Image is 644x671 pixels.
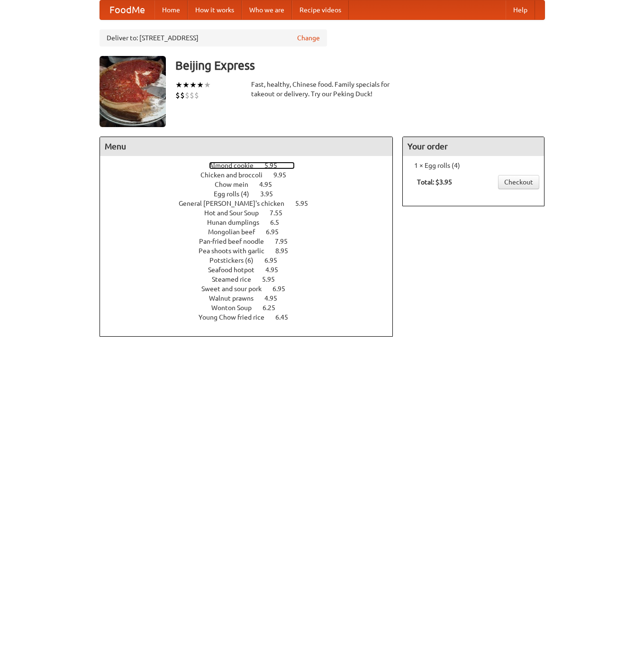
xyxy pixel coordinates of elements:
h4: Your order [403,137,544,156]
span: 7.55 [270,209,292,217]
span: 4.95 [264,294,287,302]
span: Walnut prawns [209,294,263,302]
a: Hot and Sour Soup 7.55 [204,209,300,217]
span: 6.45 [275,313,298,321]
span: Almond cookie [209,162,263,169]
span: 8.95 [275,247,298,255]
span: 4.95 [259,181,281,188]
a: Seafood hotpot 4.95 [208,266,296,274]
span: 6.95 [264,257,287,264]
a: Young Chow fried rice 6.45 [199,313,306,321]
a: Mongolian beef 6.95 [208,228,296,236]
a: General [PERSON_NAME]'s chicken 5.95 [179,200,326,207]
a: Potstickers (6) 6.95 [209,257,295,264]
span: 6.95 [272,285,295,293]
li: $ [194,90,199,101]
a: Almond cookie 5.95 [209,162,295,169]
span: Chicken and broccoli [200,171,272,179]
span: Egg rolls (4) [214,190,259,198]
li: ★ [175,80,182,90]
a: How it works [188,0,242,19]
a: Recipe videos [292,0,349,19]
h4: Menu [100,137,393,156]
span: 7.95 [275,238,297,245]
li: ★ [182,80,190,90]
a: Wonton Soup 6.25 [211,304,293,312]
a: Egg rolls (4) 3.95 [214,190,290,198]
b: Total: $3.95 [417,178,452,186]
li: $ [175,90,180,101]
span: 5.95 [262,276,284,283]
span: Sweet and sour pork [201,285,271,293]
a: Hunan dumplings 6.5 [207,219,297,226]
a: Help [506,0,535,19]
span: Seafood hotpot [208,266,264,274]
li: ★ [204,80,211,90]
span: 5.95 [264,162,287,169]
span: Pea shoots with garlic [199,247,274,255]
span: Wonton Soup [211,304,261,312]
a: Who we are [242,0,292,19]
span: Young Chow fried rice [199,313,274,321]
div: Deliver to: [STREET_ADDRESS] [100,29,327,46]
span: 9.95 [273,171,296,179]
li: ★ [197,80,204,90]
a: Change [297,33,320,43]
span: 6.5 [270,219,289,226]
span: Steamed rice [212,276,261,283]
a: Chicken and broccoli 9.95 [200,171,304,179]
span: Hunan dumplings [207,219,269,226]
span: Mongolian beef [208,228,264,236]
a: Pea shoots with garlic 8.95 [199,247,306,255]
span: 6.95 [266,228,288,236]
span: Hot and Sour Soup [204,209,268,217]
span: 5.95 [295,200,317,207]
span: General [PERSON_NAME]'s chicken [179,200,294,207]
li: 1 × Egg rolls (4) [408,161,539,170]
a: Sweet and sour pork 6.95 [201,285,303,293]
li: ★ [190,80,197,90]
li: $ [185,90,190,101]
a: Checkout [498,175,539,189]
span: Potstickers (6) [209,257,263,264]
a: FoodMe [100,0,154,19]
a: Steamed rice 5.95 [212,276,292,283]
span: Pan-fried beef noodle [199,238,273,245]
li: $ [190,90,194,101]
span: 6.25 [263,304,285,312]
div: Fast, healthy, Chinese food. Family specials for takeout or delivery. Try our Peking Duck! [251,80,393,99]
li: $ [180,90,185,101]
h3: Beijing Express [175,56,545,75]
a: Home [154,0,188,19]
a: Walnut prawns 4.95 [209,294,295,302]
a: Pan-fried beef noodle 7.95 [199,238,305,245]
span: Chow mein [215,181,258,188]
span: 4.95 [265,266,288,274]
a: Chow mein 4.95 [215,181,290,188]
span: 3.95 [260,190,282,198]
img: angular.jpg [100,56,166,127]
